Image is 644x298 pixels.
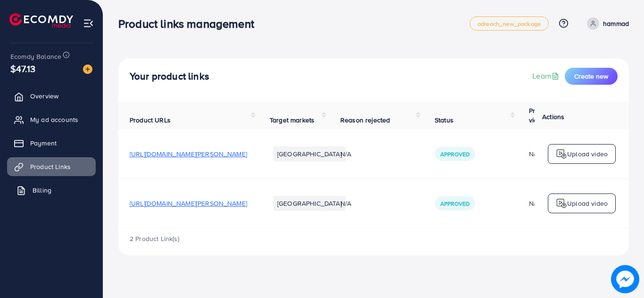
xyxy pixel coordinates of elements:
[529,199,552,208] div: N/A
[542,112,564,121] span: Actions
[532,71,561,81] a: Learn
[273,196,346,211] li: [GEOGRAPHIC_DATA]
[83,18,94,29] img: menu
[340,115,390,125] span: Reason rejected
[340,149,351,159] span: N/A
[30,91,58,101] span: Overview
[556,198,567,209] img: logo
[556,148,567,160] img: logo
[130,115,171,125] span: Product URLs
[10,62,35,75] span: $47.13
[118,17,262,31] h3: Product links management
[565,68,618,85] button: Create new
[9,13,73,28] img: logo
[7,134,96,153] a: Payment
[567,148,608,160] p: Upload video
[30,162,71,171] span: Product Links
[30,138,57,148] span: Payment
[30,115,78,124] span: My ad accounts
[130,199,247,208] span: [URL][DOMAIN_NAME][PERSON_NAME]
[7,110,96,129] a: My ad accounts
[130,71,209,82] h4: Your product links
[529,106,552,125] span: Product video
[529,149,552,159] div: N/A
[435,115,454,125] span: Status
[340,199,351,208] span: N/A
[583,17,629,30] a: hammad
[7,181,96,200] a: Billing
[478,21,541,27] span: adreach_new_package
[603,18,629,29] p: hammad
[130,234,179,243] span: 2 Product Link(s)
[10,52,61,61] span: Ecomdy Balance
[270,115,314,125] span: Target markets
[33,185,51,195] span: Billing
[7,87,96,105] a: Overview
[7,157,96,176] a: Product Links
[273,146,346,161] li: [GEOGRAPHIC_DATA]
[83,64,92,74] img: image
[611,265,639,293] img: image
[574,72,608,81] span: Create new
[130,149,247,159] span: [URL][DOMAIN_NAME][PERSON_NAME]
[440,150,470,158] span: Approved
[470,16,549,31] a: adreach_new_package
[440,200,470,208] span: Approved
[567,198,608,209] p: Upload video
